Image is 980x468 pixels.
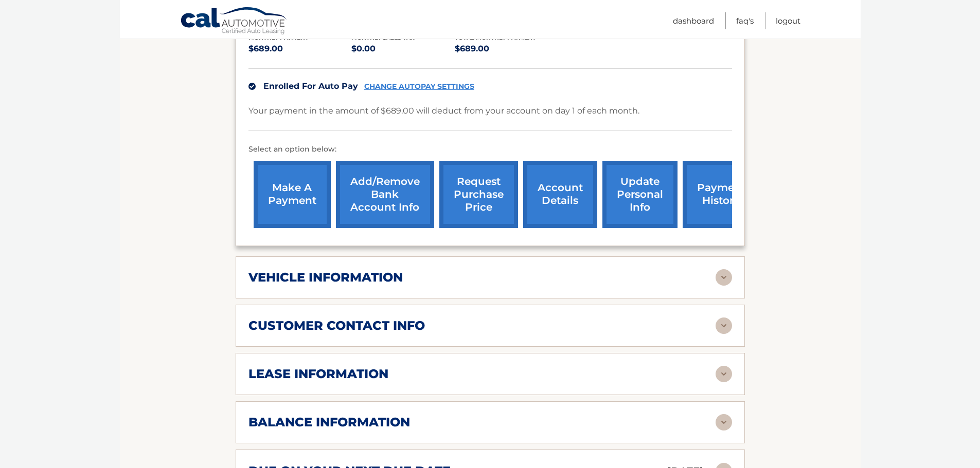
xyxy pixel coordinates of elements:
h2: lease information [248,366,388,382]
h2: customer contact info [248,318,425,333]
p: $689.00 [455,42,558,56]
img: accordion-rest.svg [716,269,732,286]
p: $0.00 [351,42,455,56]
p: Your payment in the amount of $689.00 will deduct from your account on day 1 of each month. [248,104,639,118]
a: CHANGE AUTOPAY SETTINGS [364,82,474,91]
p: $689.00 [248,42,352,56]
a: update personal info [602,161,678,228]
img: accordion-rest.svg [716,414,732,430]
a: account details [523,161,597,228]
a: payment history [683,161,760,228]
a: Add/Remove bank account info [336,161,434,228]
a: FAQ's [736,12,754,29]
span: Enrolled For Auto Pay [263,81,358,91]
img: check.svg [248,83,256,90]
a: Logout [776,12,800,29]
h2: vehicle information [248,270,403,285]
a: request purchase price [439,161,518,228]
img: accordion-rest.svg [716,317,732,334]
a: make a payment [254,161,331,228]
a: Dashboard [673,12,714,29]
a: Cal Automotive [180,7,288,36]
h2: balance information [248,415,410,430]
img: accordion-rest.svg [716,366,732,382]
p: Select an option below: [248,143,732,156]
